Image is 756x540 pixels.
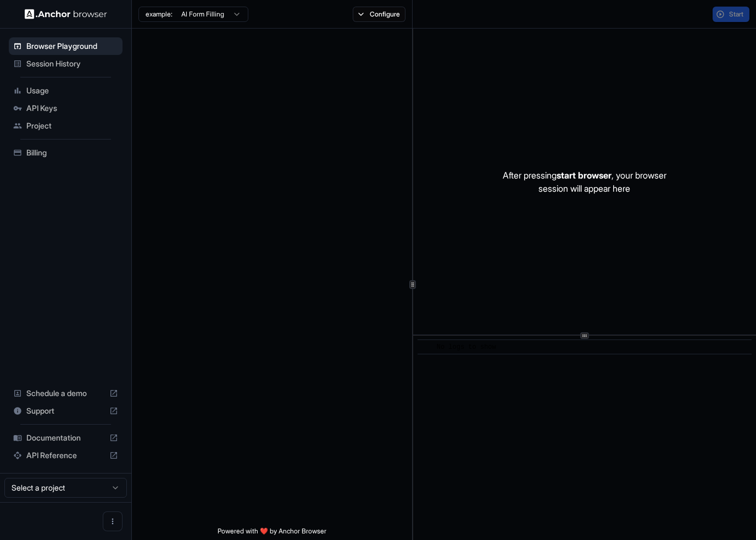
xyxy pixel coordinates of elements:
div: Project [9,117,123,135]
span: Billing [26,147,118,158]
div: Session History [9,55,123,73]
span: Support [26,405,105,416]
span: Schedule a demo [26,388,105,399]
span: example: [146,10,173,19]
div: Usage [9,82,123,99]
div: Support [9,402,123,420]
img: Anchor Logo [25,9,107,19]
div: Documentation [9,429,123,447]
button: Configure [353,7,406,22]
span: API Keys [26,103,118,114]
span: start browser [557,170,612,181]
div: API Reference [9,447,123,464]
div: Browser Playground [9,37,123,55]
p: After pressing , your browser session will appear here [503,169,666,195]
span: Project [26,120,118,131]
div: Billing [9,144,123,162]
span: Powered with ❤️ by Anchor Browser [218,527,326,540]
span: Documentation [26,432,105,443]
span: API Reference [26,450,105,461]
div: Schedule a demo [9,385,123,402]
span: ​ [423,342,429,353]
span: Usage [26,85,118,96]
span: No logs to show [437,343,496,351]
span: Session History [26,58,118,69]
div: API Keys [9,99,123,117]
button: Open menu [103,511,123,531]
span: Browser Playground [26,41,118,52]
